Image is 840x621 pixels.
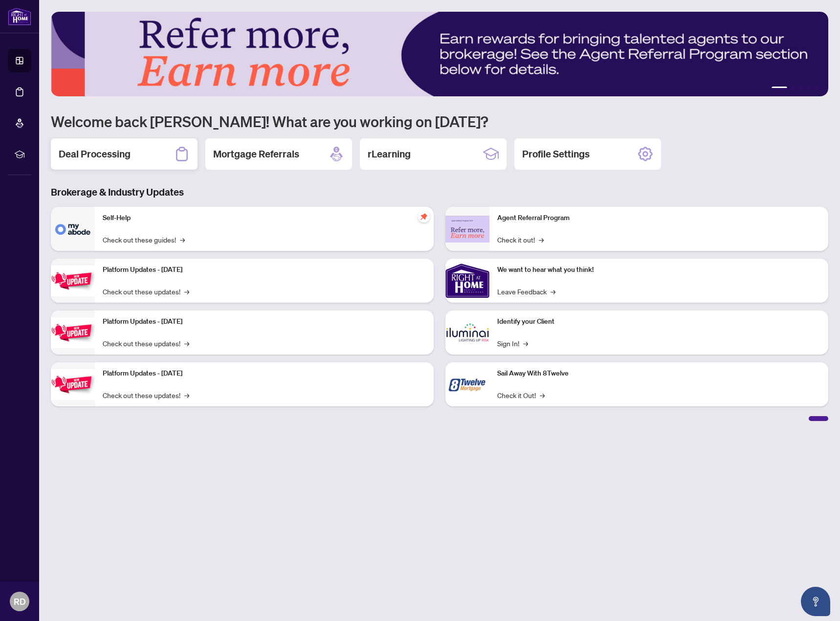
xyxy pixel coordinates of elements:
h2: Profile Settings [522,147,590,161]
a: Check it Out!→ [497,390,545,400]
a: Sign In!→ [497,338,528,349]
button: 1 [772,87,787,90]
img: logo [8,7,31,25]
p: Platform Updates - [DATE] [103,368,426,379]
img: Agent Referral Program [445,216,489,243]
span: → [539,234,544,245]
button: 5 [815,87,818,90]
a: Check out these updates!→ [103,390,189,400]
p: We want to hear what you think! [497,265,820,275]
h2: Mortgage Referrals [213,147,299,161]
button: 2 [791,87,795,90]
a: Check out these updates!→ [103,338,189,349]
img: Slide 0 [51,12,828,96]
a: Leave Feedback→ [497,286,555,297]
span: → [523,338,528,349]
img: Platform Updates - July 21, 2025 [51,266,95,296]
button: Open asap [801,587,830,616]
a: Check it out!→ [497,234,544,245]
button: 3 [799,87,803,90]
h2: rLearning [368,147,411,161]
a: Check out these guides!→ [103,234,185,245]
img: We want to hear what you think! [445,259,489,303]
a: Check out these updates!→ [103,286,189,297]
p: Self-Help [103,213,426,223]
img: Platform Updates - June 23, 2025 [51,369,95,400]
span: → [540,390,545,400]
img: Identify your Client [445,310,489,355]
p: Identify your Client [497,316,820,327]
img: Platform Updates - July 8, 2025 [51,317,95,348]
p: Agent Referral Program [497,213,820,223]
h2: Deal Processing [59,147,131,161]
span: RD [14,595,26,608]
span: → [184,390,189,400]
span: → [551,286,555,297]
span: → [184,286,189,297]
p: Platform Updates - [DATE] [103,265,426,275]
h1: Welcome back [PERSON_NAME]! What are you working on [DATE]? [51,112,828,131]
h3: Brokerage & Industry Updates [51,185,828,199]
img: Sail Away With 8Twelve [445,362,489,406]
button: 4 [807,87,811,90]
span: → [180,234,185,245]
span: pushpin [418,211,430,222]
p: Platform Updates - [DATE] [103,316,426,327]
p: Sail Away With 8Twelve [497,368,820,379]
img: Self-Help [51,207,95,251]
span: → [184,338,189,349]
